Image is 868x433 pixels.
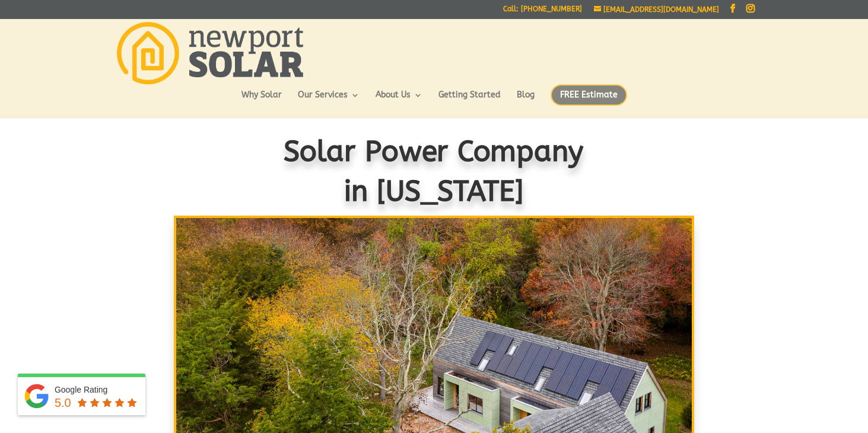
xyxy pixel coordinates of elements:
[376,91,422,111] a: About Us
[55,384,139,396] div: Google Rating
[517,91,535,111] a: Blog
[503,5,582,18] a: Call: [PHONE_NUMBER]
[298,91,360,111] a: Our Services
[241,91,282,111] a: Why Solar
[594,5,719,14] a: [EMAIL_ADDRESS][DOMAIN_NAME]
[284,135,584,208] span: Solar Power Company in [US_STATE]
[117,22,303,84] img: Newport Solar | Solar Energy Optimized.
[551,84,627,118] a: FREE Estimate
[55,396,71,409] span: 5.0
[438,91,501,111] a: Getting Started
[551,84,627,106] span: FREE Estimate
